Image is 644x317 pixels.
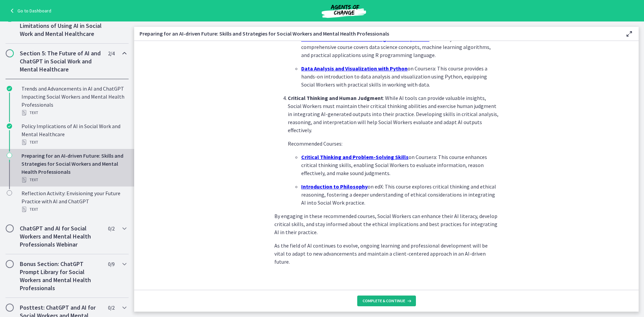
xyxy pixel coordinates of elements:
a: Data Science and Machine Learning Bootcamp with R [301,36,429,42]
p: on Coursera: This course provides a hands-on introduction to data analysis and visualization usin... [301,64,498,89]
span: 2 / 4 [108,49,114,57]
div: Policy Implications of AI in Social Work and Mental Healthcare [21,122,126,146]
strong: Critical Thinking and Human Judgment [288,95,383,101]
span: Complete & continue [363,298,405,304]
p: on edX: This course explores critical thinking and ethical reasoning, fostering a deeper understa... [301,182,498,207]
div: Reflection Activity: Envisioning your Future Practice with AI and ChatGPT [21,189,126,213]
span: 0 / 2 [108,304,114,312]
p: on Coursera: This course enhances critical thinking skills, enabling Social Workers to evaluate i... [301,153,498,177]
button: Complete & continue [357,296,416,306]
h2: ChatGPT and AI for Social Workers and Mental Health Professionals Webinar [20,224,102,249]
p: As the field of AI continues to evolve, ongoing learning and professional development will be vit... [274,242,498,266]
p: Recommended Courses: [288,140,498,148]
span: 0 / 2 [108,224,114,232]
a: Critical Thinking and Problem-Solving Skills [301,154,409,160]
div: Text [21,109,126,117]
div: Text [21,138,126,146]
h2: Section 5: The Future of AI and ChatGPT in Social Work and Mental Healthcare [20,49,102,73]
span: 0 / 9 [108,260,114,268]
div: Trends and Advancements in AI and ChatGPT Impacting Social Workers and Mental Health Professionals [21,85,126,117]
h2: Section 4: Challenges and Limitations of Using AI in Social Work and Mental Healthcare [20,14,102,38]
i: Completed [7,123,12,129]
div: Preparing for an AI-driven Future: Skills and Strategies for Social Workers and Mental Health Pro... [21,152,126,184]
h3: Preparing for an AI-driven Future: Skills and Strategies for Social Workers and Mental Health Pro... [140,30,614,38]
p: on Udemy: This comprehensive course covers data science concepts, machine learning algorithms, an... [301,35,498,59]
p: By engaging in these recommended courses, Social Workers can enhance their AI literacy, develop c... [274,212,498,236]
a: Introduction to Philosophy [301,183,368,190]
div: Text [21,176,126,184]
i: Completed [7,86,12,91]
a: Data Analysis and Visualization with Python [301,65,408,72]
a: Go to Dashboard [8,7,51,15]
img: Agents of Change [304,3,384,19]
h2: Bonus Section: ChatGPT Prompt Library for Social Workers and Mental Health Professionals [20,260,102,292]
div: Text [21,205,126,213]
p: : While AI tools can provide valuable insights, Social Workers must maintain their critical think... [288,94,498,134]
